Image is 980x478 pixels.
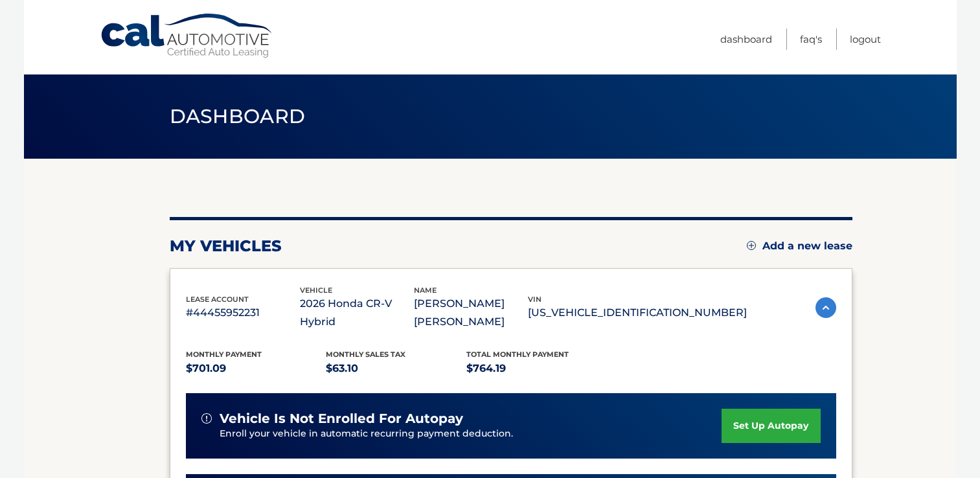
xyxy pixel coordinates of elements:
p: Enroll your vehicle in automatic recurring payment deduction. [220,427,722,441]
span: vin [528,295,541,304]
img: alert-white.svg [201,413,212,424]
span: Dashboard [170,104,306,128]
p: [US_VEHICLE_IDENTIFICATION_NUMBER] [528,304,747,322]
a: Cal Automotive [100,13,275,59]
h2: my vehicles [170,236,282,256]
span: vehicle [300,286,332,295]
img: add.svg [747,241,756,250]
span: lease account [186,295,249,304]
span: Monthly sales Tax [326,350,405,359]
span: name [414,286,437,295]
span: vehicle is not enrolled for autopay [220,411,463,427]
p: $764.19 [466,359,607,378]
p: 2026 Honda CR-V Hybrid [300,295,414,331]
a: FAQ's [800,28,822,50]
a: Add a new lease [747,240,852,253]
a: Dashboard [720,28,772,50]
img: accordion-active.svg [815,297,836,318]
p: $63.10 [326,359,466,378]
span: Total Monthly Payment [466,350,569,359]
p: [PERSON_NAME] [PERSON_NAME] [414,295,528,331]
p: #44455952231 [186,304,300,322]
a: set up autopay [722,409,820,443]
p: $701.09 [186,359,326,378]
a: Logout [850,28,881,50]
span: Monthly Payment [186,350,262,359]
